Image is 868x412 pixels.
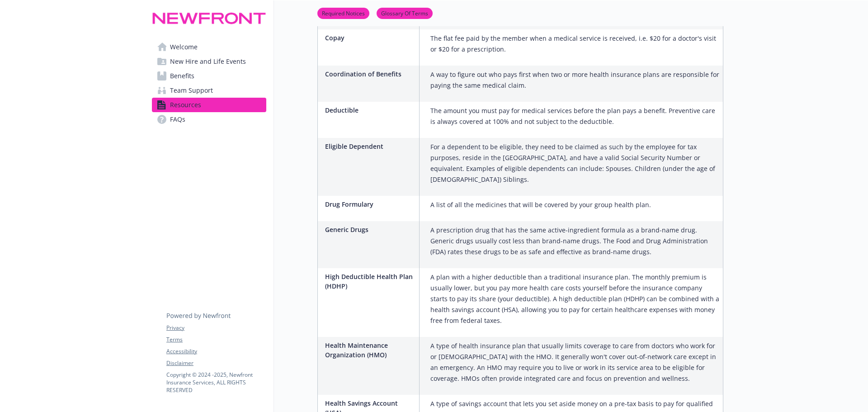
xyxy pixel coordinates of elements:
a: Required Notices [317,9,369,17]
p: A plan with a higher deductible than a traditional insurance plan. The monthly premium is usually... [430,272,719,326]
a: Disclaimer [166,359,266,367]
a: Terms [166,336,266,344]
span: Resources [170,98,201,112]
a: Team Support [152,83,266,98]
p: Deductible [325,105,415,115]
a: Glossary Of Terms [377,9,433,17]
a: Resources [152,98,266,112]
p: Coordination of Benefits [325,69,415,79]
p: For a dependent to be eligible, they need to be claimed as such by the employee for tax purposes,... [430,142,719,185]
span: Welcome [170,40,198,54]
span: FAQs [170,112,185,127]
p: A way to figure out who pays first when two or more health insurance plans are responsible for pa... [430,69,719,91]
span: Benefits [170,69,194,83]
a: Welcome [152,40,266,54]
p: Copay [325,33,415,43]
a: Accessibility [166,347,266,355]
p: The flat fee paid by the member when a medical service is received, i.e. $20 for a doctor's visit... [430,33,719,55]
p: Eligible Dependent [325,142,415,151]
a: Benefits [152,69,266,83]
p: High Deductible Health Plan (HDHP) [325,272,415,291]
p: Drug Formulary [325,199,415,209]
a: FAQs [152,112,266,127]
p: Copyright © 2024 - 2025 , Newfront Insurance Services, ALL RIGHTS RESERVED [166,371,266,394]
p: A prescription drug that has the same active-ingredient formula as a brand-name drug. Generic dru... [430,225,719,257]
p: The amount you must pay for medical services before the plan pays a benefit. Preventive care is a... [430,105,719,127]
p: A list of all the medicines that will be covered by your group health plan. [430,199,651,210]
p: Generic Drugs [325,225,415,234]
span: New Hire and Life Events [170,54,246,69]
a: New Hire and Life Events [152,54,266,69]
span: Team Support [170,83,213,98]
a: Privacy [166,324,266,332]
p: A type of health insurance plan that usually limits coverage to care from doctors who work for or... [430,341,719,384]
p: Health Maintenance Organization (HMO) [325,341,415,360]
